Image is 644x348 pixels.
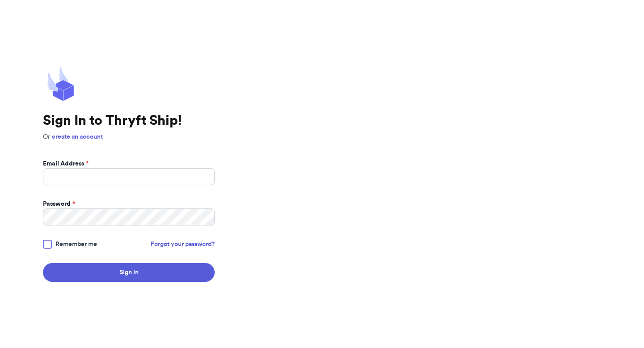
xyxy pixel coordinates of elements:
[52,134,103,140] a: create an account
[43,113,215,129] h1: Sign In to Thryft Ship!
[151,240,215,249] a: Forgot your password?
[43,132,215,141] p: Or
[43,263,215,282] button: Sign In
[55,240,97,249] span: Remember me
[43,199,75,208] label: Password
[43,159,89,168] label: Email Address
